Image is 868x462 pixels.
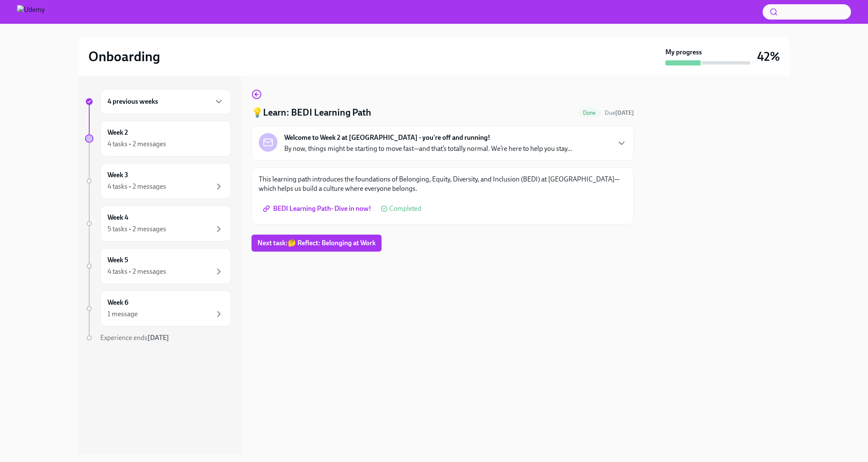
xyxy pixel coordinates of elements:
a: Week 34 tasks • 2 messages [85,163,231,199]
a: BEDI Learning Path- Dive in now! [259,200,377,217]
div: 4 tasks • 2 messages [107,182,166,191]
span: Due [605,109,634,116]
h6: Week 6 [107,298,128,307]
div: 4 tasks • 2 messages [107,267,166,276]
strong: [DATE] [147,334,169,342]
div: 1 message [107,309,138,319]
span: August 23rd, 2025 09:00 [605,109,634,117]
h6: Week 3 [107,170,128,180]
h3: 42% [757,49,780,64]
h6: Week 2 [107,128,128,137]
h6: Week 4 [107,213,128,222]
a: Week 45 tasks • 2 messages [85,206,231,241]
div: 4 previous weeks [100,89,231,114]
span: Completed [389,205,421,212]
strong: My progress [665,48,702,57]
p: This learning path introduces the foundations of Belonging, Equity, Diversity, and Inclusion (BED... [259,175,627,193]
strong: [DATE] [615,109,634,116]
a: Week 24 tasks • 2 messages [85,121,231,156]
a: Week 61 message [85,291,231,326]
h6: Week 5 [107,255,128,265]
img: Udemy [17,5,45,19]
span: BEDI Learning Path- Dive in now! [265,204,371,213]
h6: 4 previous weeks [107,97,158,106]
button: Next task:🤔 Reflect: Belonging at Work [252,235,382,252]
span: Experience ends [100,334,169,342]
div: 4 tasks • 2 messages [107,139,166,149]
h4: 💡Learn: BEDI Learning Path [252,106,371,119]
div: 5 tasks • 2 messages [107,224,166,234]
span: Done [578,110,601,116]
h2: Onboarding [88,48,160,65]
p: By now, things might be starting to move fast—and that’s totally normal. We’re here to help you s... [284,144,572,153]
a: Week 54 tasks • 2 messages [85,248,231,284]
span: Next task : 🤔 Reflect: Belonging at Work [257,239,376,247]
strong: Welcome to Week 2 at [GEOGRAPHIC_DATA] - you're off and running! [284,133,490,142]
